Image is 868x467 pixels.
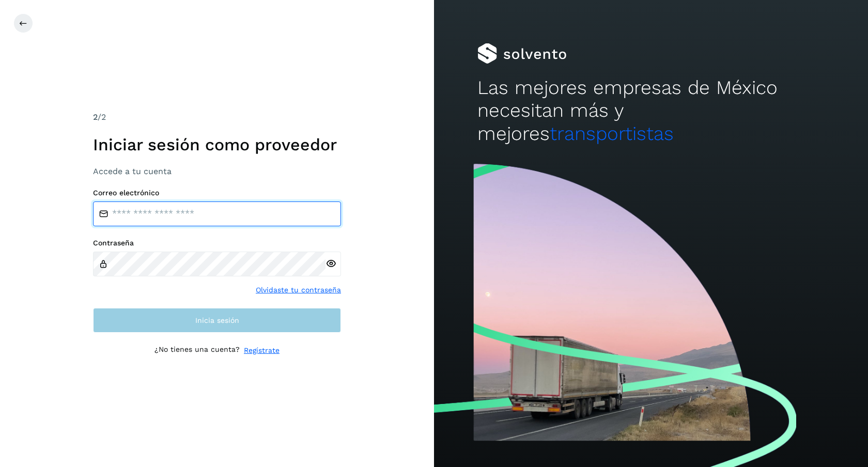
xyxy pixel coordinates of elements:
[154,345,240,356] p: ¿No tienes una cuenta?
[93,239,341,247] label: Contraseña
[93,135,341,154] h1: Iniciar sesión como proveedor
[93,308,341,333] button: Inicia sesión
[477,76,825,145] h2: Las mejores empresas de México necesitan más y mejores
[93,166,341,176] h3: Accede a tu cuenta
[93,112,98,122] span: 2
[256,285,341,295] a: Olvidaste tu contraseña
[195,317,239,324] span: Inicia sesión
[93,111,341,123] div: /2
[550,122,674,145] span: transportistas
[93,189,341,197] label: Correo electrónico
[244,345,280,356] a: Regístrate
